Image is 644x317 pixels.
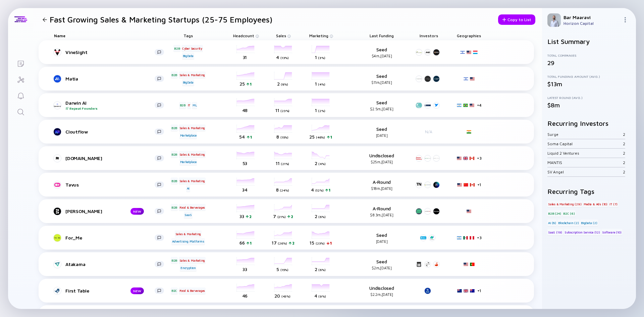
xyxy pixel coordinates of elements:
div: $2.5m, [DATE] [360,107,404,111]
img: United States Flag [469,104,475,107]
div: BigData [182,79,195,86]
img: Canada Flag [470,183,475,187]
div: Cyber Security [181,45,203,52]
div: Sales & Marketing [179,124,206,131]
div: [PERSON_NAME] [65,208,120,214]
div: Seed [360,100,404,111]
a: Reminders [8,87,33,103]
div: Cloutflow [65,129,155,135]
div: Sales & Marketing (29) [547,201,582,207]
div: B2B [171,71,178,78]
div: BigData (2) [580,219,598,226]
div: 2 [623,141,625,146]
div: B2C [171,287,178,294]
button: Copy to List [498,14,535,25]
img: Mexico Flag [463,236,468,240]
img: India Flag [466,130,472,134]
img: Portugal Flag [470,263,475,266]
div: Seed [360,126,404,138]
a: VineSight [54,48,169,56]
div: Horizon Capital [563,21,620,26]
img: United States Flag [466,51,472,54]
div: Media & Ads (10) [583,201,608,207]
div: Seed [360,47,404,58]
div: Soma Capital [547,141,623,146]
div: 2 [623,169,625,174]
img: Australia Flag [470,289,475,293]
img: New Zealand Flag [457,289,462,293]
img: China Flag [463,183,469,187]
img: Israel Flag [460,51,465,54]
div: Software (10) [601,229,622,235]
h1: Fast Growing Sales & Marketing Startups (25-75 Employees) [50,15,272,24]
img: United Kingdom Flag [463,289,469,293]
div: Tavus [65,182,155,188]
div: Total Companies [547,53,631,57]
div: AI [186,185,191,192]
img: Luxembourg Flag [473,51,478,54]
div: [DOMAIN_NAME] [65,155,155,161]
div: ML [192,102,198,109]
div: 29 [547,59,554,66]
div: Geographies [454,31,484,40]
div: $18m, [DATE] [360,186,404,191]
img: United States Flag [470,77,475,81]
span: Marketing [309,33,328,38]
div: Marketplace [179,132,197,139]
a: Lists [8,55,33,71]
div: $4m, [DATE] [360,54,404,58]
span: Headcount [233,33,254,38]
div: 2 [623,132,625,137]
div: $2m, [DATE] [360,266,404,270]
div: Sales & Marketing [179,151,206,158]
img: United States Flag [457,183,462,187]
div: Subscription Service (12) [564,229,601,235]
a: First TableNEW [54,287,169,295]
div: B2B (24) [547,210,561,217]
div: Advertising Platforms [171,238,205,245]
img: Brazil Flag [463,104,468,107]
div: + 1 [477,182,481,187]
div: SV Angel [547,169,623,174]
div: Sales & Marketing [175,230,202,237]
div: Blockchain (2) [557,219,579,226]
img: United States Flag [463,263,469,266]
div: A-Round [360,179,404,191]
a: [PERSON_NAME]NEW [54,207,169,215]
div: $8m [547,102,631,109]
div: Sales & Marketing [179,257,206,264]
a: Search [8,103,33,119]
div: BigData [182,53,195,59]
div: MANTIS [547,160,623,165]
div: Encryption [180,265,197,271]
a: Tavus [54,181,169,189]
div: Tags [169,31,207,40]
div: IT [187,102,191,109]
div: B2B [171,204,178,211]
div: Marketplace [179,159,197,165]
img: Peru Flag [469,236,475,240]
span: Last Funding [370,33,394,38]
div: [DATE] [360,133,404,138]
div: $2.2m, [DATE] [360,292,404,297]
div: $25m, [DATE] [360,160,404,164]
div: B2B [173,45,180,52]
div: B2B [171,177,178,184]
div: [DATE] [360,239,404,244]
div: Seed [360,73,404,85]
div: + 4 [477,103,481,108]
div: Total Funding Amount (Avg.) [547,74,631,78]
img: United Kingdom Flag [463,157,468,160]
a: Cloutflow [54,128,169,136]
div: $13m [547,81,631,88]
img: United States Flag [457,157,462,160]
div: Bar Maaravi [563,14,620,20]
div: + 3 [477,235,481,240]
a: Darwin AIRepeat Founders [54,100,169,110]
a: Matia [54,75,169,83]
div: 2 [623,151,625,156]
div: Seed [360,259,404,270]
div: First Table [65,288,120,294]
div: B2B [171,151,178,158]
